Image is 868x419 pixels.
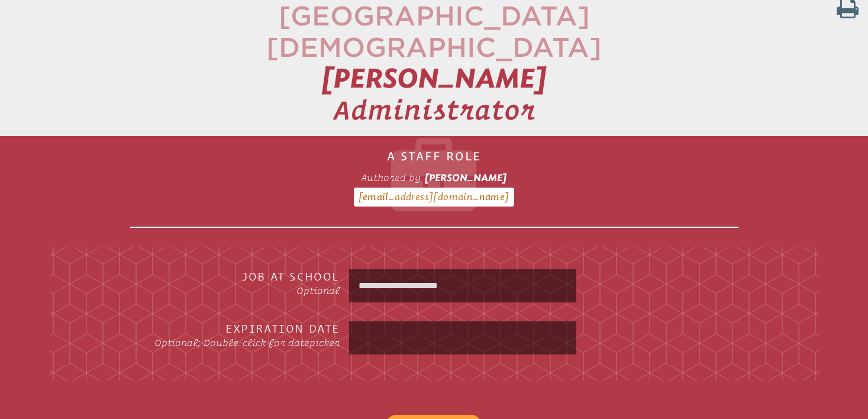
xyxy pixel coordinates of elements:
h3: Job at School [150,269,340,283]
h3: Expiration Date [150,321,340,336]
h1: A Staff Role [130,141,738,228]
p: Optional [150,283,340,298]
p: Optional; Double-click for datepicker [150,336,340,350]
span: [PERSON_NAME] [322,63,546,127]
span: Administrator [333,95,535,125]
span: [GEOGRAPHIC_DATA][DEMOGRAPHIC_DATA] [266,1,602,63]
